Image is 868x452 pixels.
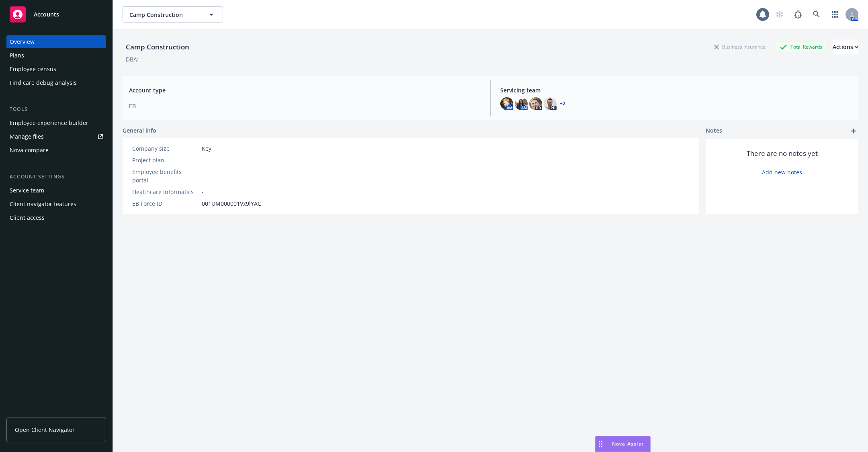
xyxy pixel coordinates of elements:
[129,10,199,19] span: Camp Construction
[809,6,825,22] a: Search
[15,425,75,434] span: Open Client Navigator
[10,184,44,197] div: Service team
[132,156,199,164] div: Project plan
[202,199,261,208] span: 001UM000001Vx9lYAC
[6,144,106,157] a: Nova compare
[10,76,77,89] div: Find care debug analysis
[6,49,106,62] a: Plans
[10,117,88,129] div: Employee experience builder
[10,211,45,224] div: Client access
[6,105,106,113] div: Tools
[515,97,528,110] img: photo
[129,86,481,94] span: Account type
[849,126,858,136] a: add
[34,11,59,18] span: Accounts
[6,198,106,211] a: Client navigator features
[560,101,565,106] a: +2
[833,39,858,55] button: Actions
[772,6,788,22] a: Start snowing
[132,188,199,196] div: Healthcare Informatics
[596,436,606,452] div: Drag to move
[10,130,44,143] div: Manage files
[10,144,49,157] div: Nova compare
[790,6,806,22] a: Report a Bug
[710,42,770,52] div: Business Insurance
[123,126,156,135] span: General info
[6,63,106,76] a: Employee census
[6,184,106,197] a: Service team
[6,173,106,181] div: Account settings
[202,172,204,180] span: -
[129,102,481,110] span: EB
[10,49,24,62] div: Plans
[762,168,802,176] a: Add new notes
[500,86,852,94] span: Servicing team
[595,436,651,452] button: Nova Assist
[776,42,826,52] div: Total Rewards
[123,6,223,22] button: Camp Construction
[202,156,204,164] span: -
[10,63,56,76] div: Employee census
[6,3,106,26] a: Accounts
[123,42,192,52] div: Camp Construction
[6,76,106,89] a: Find care debug analysis
[10,35,35,48] div: Overview
[612,440,644,447] span: Nova Assist
[202,144,211,153] span: Key
[132,199,199,208] div: EB Force ID
[500,97,513,110] img: photo
[6,130,106,143] a: Manage files
[529,97,542,110] img: photo
[6,211,106,224] a: Client access
[6,117,106,129] a: Employee experience builder
[202,188,204,196] span: -
[126,55,141,63] div: DBA: -
[827,6,843,22] a: Switch app
[747,149,818,158] span: There are no notes yet
[706,126,722,136] span: Notes
[6,35,106,48] a: Overview
[10,198,76,211] div: Client navigator features
[132,144,199,153] div: Company size
[833,39,858,55] div: Actions
[132,168,199,184] div: Employee benefits portal
[544,97,557,110] img: photo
